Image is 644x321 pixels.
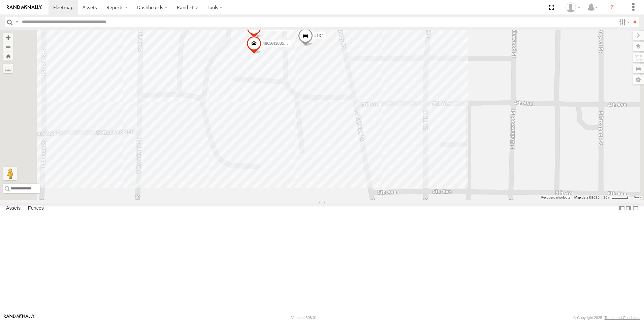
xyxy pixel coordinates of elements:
[573,316,640,320] div: © Copyright 2025 -
[607,2,617,13] i: ?
[541,195,570,200] button: Keyboard shortcuts
[616,17,631,27] label: Search Filter Options
[618,204,625,213] label: Dock Summary Table to the Left
[634,196,641,199] a: Terms (opens in new tab)
[625,204,632,213] label: Dock Summary Table to the Right
[632,204,639,213] label: Hide Summary Table
[263,41,291,46] span: 48CA43035C64
[633,75,644,84] label: Map Settings
[4,314,35,321] a: Visit our Website
[3,42,13,51] button: Zoom out
[291,316,317,320] div: Version: 308.01
[604,195,611,199] span: 20 m
[3,204,24,213] label: Assets
[3,51,13,61] button: Zoom Home
[3,167,17,180] button: Drag Pegman onto the map to open Street View
[3,33,13,42] button: Zoom in
[574,195,600,199] span: Map data ©2025
[14,17,20,27] label: Search Query
[602,195,631,200] button: Map Scale: 20 m per 47 pixels
[605,316,640,320] a: Terms and Conditions
[563,2,583,12] div: Devan Weelborg
[314,33,323,38] span: #137
[3,64,13,73] label: Measure
[25,204,47,213] label: Fences
[7,5,42,10] img: rand-logo.svg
